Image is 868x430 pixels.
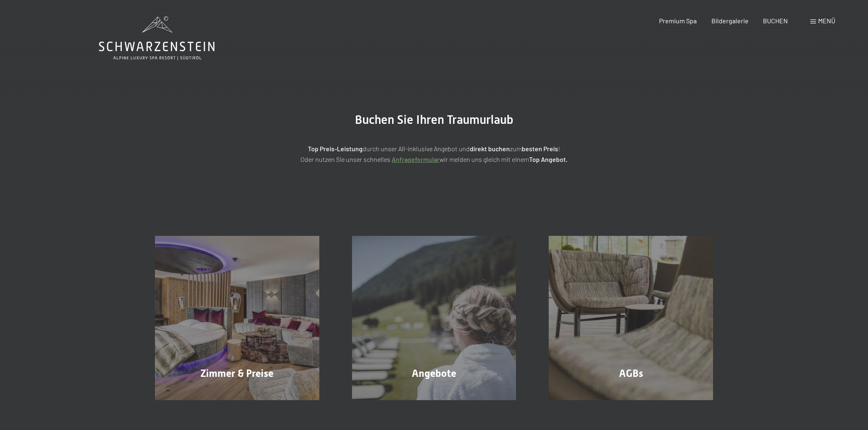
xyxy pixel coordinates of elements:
[659,17,697,25] a: Premium Spa
[522,145,558,152] strong: besten Preis
[139,236,336,400] a: Buchung Zimmer & Preise
[230,143,639,164] p: durch unser All-inklusive Angebot und zum ! Oder nutzen Sie unser schnelles wir melden uns gleich...
[392,155,440,163] a: Anfrageformular
[412,367,456,379] span: Angebote
[711,17,749,25] a: Bildergalerie
[818,17,835,25] span: Menü
[470,145,510,152] strong: direkt buchen
[308,145,363,152] strong: Top Preis-Leistung
[200,367,274,379] span: Zimmer & Preise
[336,236,533,400] a: Buchung Angebote
[619,367,643,379] span: AGBs
[532,236,729,400] a: Buchung AGBs
[763,17,788,25] a: BUCHEN
[355,112,514,127] span: Buchen Sie Ihren Traumurlaub
[529,155,567,163] strong: Top Angebot.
